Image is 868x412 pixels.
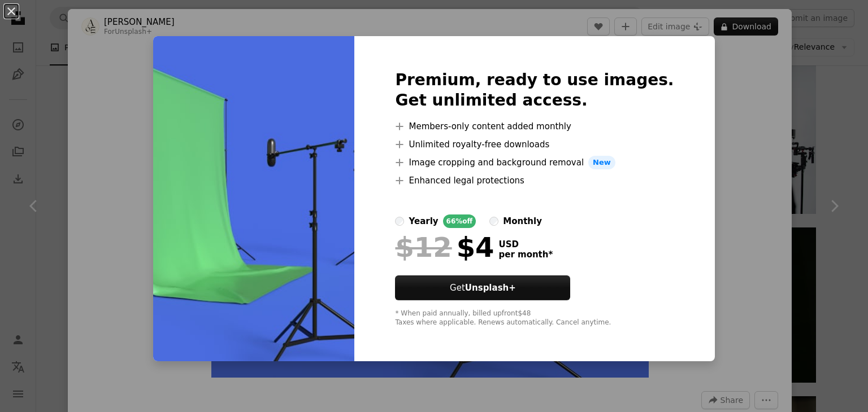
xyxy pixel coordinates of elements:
span: per month * [498,249,553,260]
li: Enhanced legal protections [395,174,674,187]
span: $12 [395,233,452,262]
span: New [588,156,615,169]
input: yearly66%off [395,217,404,226]
div: yearly [409,214,438,228]
input: monthly [489,217,498,226]
li: Unlimited royalty-free downloads [395,138,674,151]
li: Members-only content added monthly [395,120,674,133]
div: monthly [503,214,542,228]
button: GetUnsplash+ [395,275,570,300]
strong: Unsplash+ [465,283,516,293]
span: USD [498,239,553,249]
h2: Premium, ready to use images. Get unlimited access. [395,70,674,111]
li: Image cropping and background removal [395,156,674,169]
img: premium_photo-1709552913457-1970d1d06591 [153,36,354,361]
div: 66% off [443,214,476,228]
div: $4 [395,233,494,262]
div: * When paid annually, billed upfront $48 Taxes where applicable. Renews automatically. Cancel any... [395,309,674,327]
